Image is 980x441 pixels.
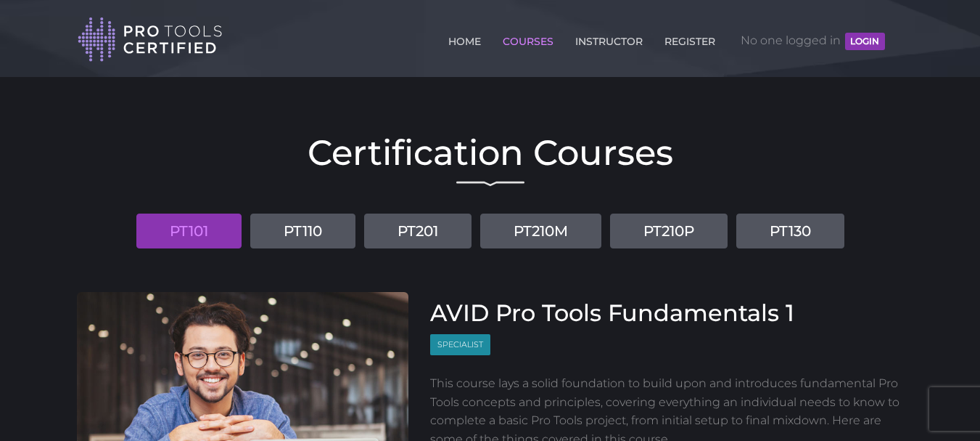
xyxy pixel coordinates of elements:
a: HOME [445,27,485,50]
img: decorative line [456,181,524,187]
img: Pro Tools Certified Logo [78,16,223,63]
a: REGISTER [661,27,719,50]
a: PT101 [136,214,242,248]
h3: AVID Pro Tools Fundamentals 1 [430,299,904,327]
button: LOGIN [845,33,884,50]
span: No one logged in [741,19,884,62]
a: INSTRUCTOR [572,27,646,50]
span: Specialist [430,334,490,355]
a: PT110 [250,214,355,248]
a: PT210M [480,214,601,248]
h2: Certification Courses [77,135,904,170]
a: PT201 [364,214,472,248]
a: PT210P [610,214,728,248]
a: PT130 [736,214,844,248]
a: COURSES [499,27,557,50]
